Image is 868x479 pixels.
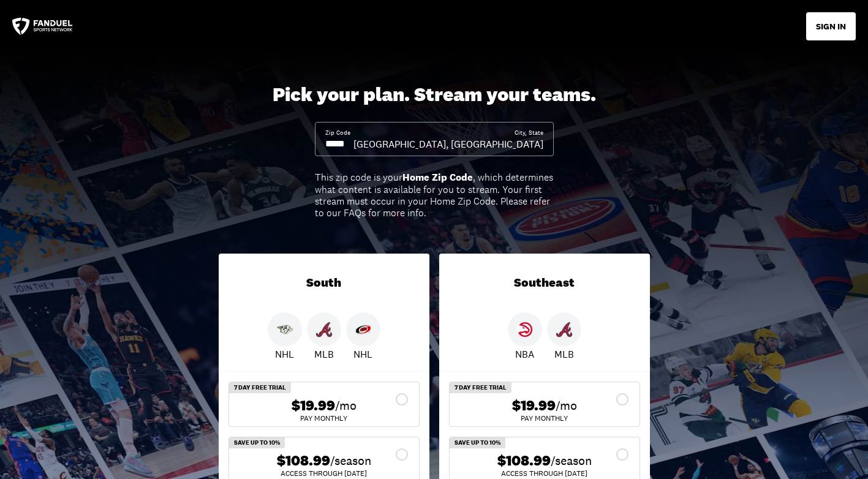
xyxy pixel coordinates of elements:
div: 7 Day Free Trial [450,382,511,393]
div: South [219,254,429,312]
img: Hurricanes [355,322,371,338]
span: /season [330,452,371,469]
div: Save Up To 10% [450,437,505,448]
div: 7 Day Free Trial [229,382,291,393]
p: NHL [353,347,372,361]
button: SIGN IN [806,12,856,40]
div: ACCESS THROUGH [DATE] [239,470,409,477]
span: $108.99 [497,452,551,470]
img: Hawks [517,322,533,338]
span: $19.99 [512,397,556,415]
p: NHL [275,347,294,361]
b: Home Zip Code [402,171,473,184]
span: $108.99 [277,452,330,470]
p: MLB [554,347,574,361]
div: Zip Code [325,129,350,137]
div: City, State [515,129,543,137]
div: Pick your plan. Stream your teams. [273,83,596,107]
span: $19.99 [292,397,335,415]
p: MLB [314,347,334,361]
div: [GEOGRAPHIC_DATA], [GEOGRAPHIC_DATA] [353,137,543,151]
div: Pay Monthly [459,415,630,422]
img: Predators [277,322,293,338]
span: /season [551,452,592,469]
div: This zip code is your , which determines what content is available for you to stream. Your first ... [315,172,554,219]
span: /mo [335,397,357,414]
p: NBA [515,347,534,361]
img: Braves [316,322,332,338]
div: ACCESS THROUGH [DATE] [459,470,630,477]
div: Save Up To 10% [229,437,285,448]
span: /mo [556,397,577,414]
img: Braves [556,322,572,338]
div: Southeast [439,254,650,312]
div: Pay Monthly [239,415,409,422]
